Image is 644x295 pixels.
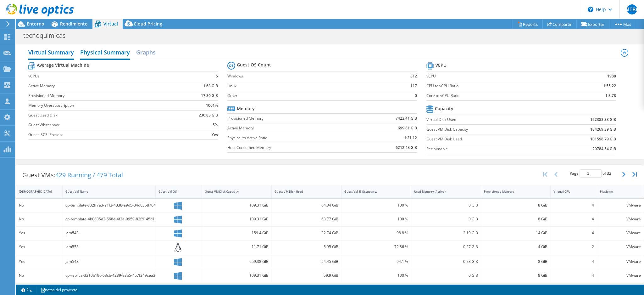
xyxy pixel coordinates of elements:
[414,216,478,223] div: 0 GiB
[275,202,338,209] div: 64.04 GiB
[28,122,172,128] label: Guest Whitespace
[603,83,616,89] b: 1:55.22
[609,19,636,29] a: Más
[484,216,548,223] div: 8 GiB
[426,73,566,79] label: vCPU
[227,83,392,89] label: Linux
[592,146,616,152] b: 20784.54 GiB
[27,21,44,27] span: Entorno
[205,202,269,209] div: 109.31 GiB
[426,136,547,142] label: Guest VM Disk Used
[65,216,153,223] div: cp-template-4b0805d2-668e-4f2a-9959-82fd145d1395
[410,73,417,79] b: 312
[20,32,75,39] h1: tecnoquimicas
[205,258,269,265] div: 659.38 GiB
[344,272,408,279] div: 100 %
[600,190,633,194] div: Platform
[275,190,331,194] div: Guest VM Disk Used
[576,19,609,29] a: Exportar
[542,19,577,29] a: Compartir
[19,202,59,209] div: No
[484,190,540,194] div: Provisioned Memory
[426,126,547,133] label: Guest VM Disk Capacity
[344,190,401,194] div: Guest VM % Occupancy
[19,230,59,236] div: Yes
[414,202,478,209] div: 0 GiB
[513,19,543,29] a: Reports
[237,105,255,112] b: Memory
[203,83,218,89] b: 1.63 GiB
[28,93,172,99] label: Provisioned Memory
[65,243,153,250] div: jam553
[607,171,611,176] span: 32
[205,190,261,194] div: Guest VM Disk Capacity
[426,83,566,89] label: CPU to vCPU Ratio
[65,202,153,209] div: cp-template-c82ff7e3-a1f3-4838-a9d5-84d635870405
[410,83,417,89] b: 117
[28,73,172,79] label: vCPUs
[484,202,548,209] div: 8 GiB
[205,272,269,279] div: 109.31 GiB
[588,7,593,12] svg: \n
[553,243,594,250] div: 2
[600,272,641,279] div: VMware
[227,125,358,131] label: Active Memory
[553,258,594,265] div: 4
[16,165,129,185] div: Guest VMs:
[55,171,123,179] span: 429 Running / 479 Total
[275,230,338,236] div: 32.74 GiB
[435,105,453,112] b: Capacity
[227,93,392,99] label: Other
[17,286,36,294] a: 2
[553,202,594,209] div: 4
[205,243,269,250] div: 11.71 GiB
[600,202,641,209] div: VMware
[227,115,358,122] label: Provisioned Memory
[344,230,408,236] div: 98.8 %
[484,230,548,236] div: 14 GiB
[60,21,88,27] span: Rendimiento
[158,190,192,194] div: Guest VM OS
[275,216,338,223] div: 63.77 GiB
[28,46,74,60] h2: Virtual Summary
[484,243,548,250] div: 4 GiB
[28,112,172,118] label: Guest Used Disk
[553,272,594,279] div: 4
[19,190,52,194] div: [DEMOGRAPHIC_DATA]
[65,272,153,279] div: cp-replica-3310b19c-63cb-4239-83b5-457f349cea35
[206,102,218,109] b: 1061%
[580,169,602,178] input: jump to page
[415,93,417,99] b: 0
[484,258,548,265] div: 8 GiB
[426,116,547,123] label: Virtual Disk Used
[590,126,616,133] b: 184269.39 GiB
[398,125,417,131] b: 699.81 GiB
[607,73,616,79] b: 1988
[436,62,447,68] b: vCPU
[344,243,408,250] div: 72.86 %
[205,230,269,236] div: 159.4 GiB
[237,62,271,68] b: Guest OS Count
[396,115,417,122] b: 7422.41 GiB
[19,272,59,279] div: No
[65,230,153,236] div: jam543
[201,93,218,99] b: 17.30 GiB
[275,258,338,265] div: 54.45 GiB
[28,132,172,138] label: Guest iSCSI Present
[414,230,478,236] div: 2.19 GiB
[344,258,408,265] div: 94.1 %
[627,4,637,14] span: MTBC
[103,21,118,27] span: Virtual
[227,145,358,151] label: Host Consumed Memory
[553,190,586,194] div: Virtual CPU
[600,243,641,250] div: VMware
[216,73,218,79] b: 5
[227,135,358,141] label: Physical to Active Ratio
[275,243,338,250] div: 5.95 GiB
[414,258,478,265] div: 0.73 GiB
[570,169,611,178] span: Page of
[600,258,641,265] div: VMware
[275,272,338,279] div: 59.9 GiB
[136,46,156,59] h2: Graphs
[590,116,616,123] b: 122383.33 GiB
